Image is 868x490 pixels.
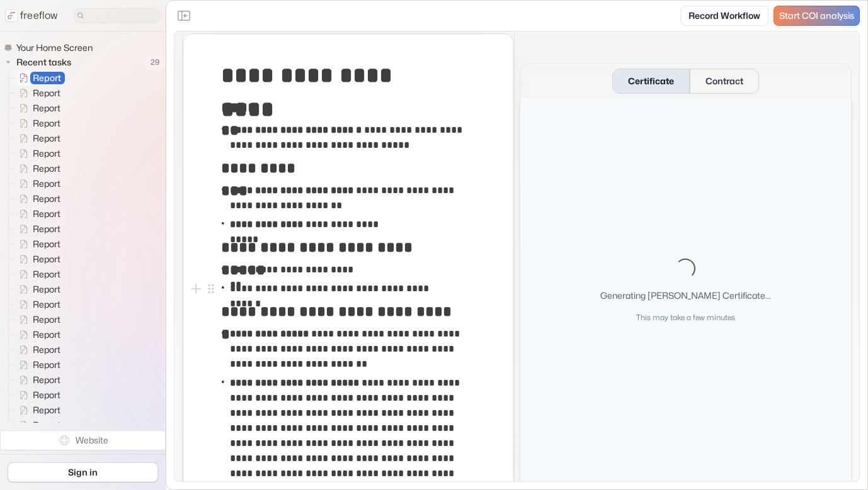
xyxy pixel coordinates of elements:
a: Report [9,70,66,86]
button: Close the sidebar [174,6,194,26]
a: Report [9,252,66,267]
span: Report [30,268,64,281]
a: Report [9,176,66,191]
span: Report [30,177,64,190]
span: Report [30,132,64,145]
span: Report [30,343,64,356]
span: Report [30,298,64,311]
a: Report [9,357,66,372]
span: 29 [144,54,166,70]
a: Report [9,86,66,101]
a: Report [9,101,66,116]
a: Record Workflow [680,6,768,26]
span: Report [30,117,64,130]
a: Report [9,191,66,206]
span: Report [30,102,64,114]
a: freeflow [5,8,58,23]
span: Report [30,72,65,84]
a: Report [9,342,66,357]
a: Report [9,146,66,161]
span: Report [30,208,64,220]
a: Report [9,131,66,146]
p: Generating [PERSON_NAME] Certificate... [600,289,771,302]
a: Report [9,267,66,282]
span: Report [30,328,64,341]
span: Recent tasks [14,56,75,69]
span: Report [30,192,64,205]
span: Report [30,223,64,235]
a: Report [9,237,66,252]
span: Report [30,359,64,371]
button: Add block [188,281,203,296]
span: Report [30,253,64,265]
a: Report [9,221,66,237]
a: Report [9,297,66,312]
a: Report [9,282,66,297]
span: Report [30,87,64,99]
span: Report [30,419,64,432]
span: Report [30,313,64,326]
button: Open block menu [203,281,219,296]
a: Report [9,418,66,433]
span: Start COI analysis [779,11,854,21]
a: Report [9,206,66,221]
button: Certificate [612,69,690,94]
button: Contract [690,69,759,94]
button: Recent tasks [4,55,76,70]
a: Report [9,312,66,327]
a: Report [9,161,66,176]
a: Report [9,403,66,418]
span: Report [30,389,64,401]
a: Sign in [8,462,158,482]
span: Report [30,374,64,386]
span: Report [30,162,64,175]
p: freeflow [20,8,58,23]
span: Report [30,147,64,160]
p: This may take a few minutes [636,312,735,323]
a: Report [9,327,66,342]
span: Report [30,283,64,296]
a: Report [9,387,66,403]
a: Report [9,372,66,387]
span: Report [30,404,64,416]
span: Your Home Screen [14,42,96,54]
a: Start COI analysis [774,6,860,26]
a: Your Home Screen [4,42,98,54]
a: Report [9,116,66,131]
span: Report [30,238,64,250]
